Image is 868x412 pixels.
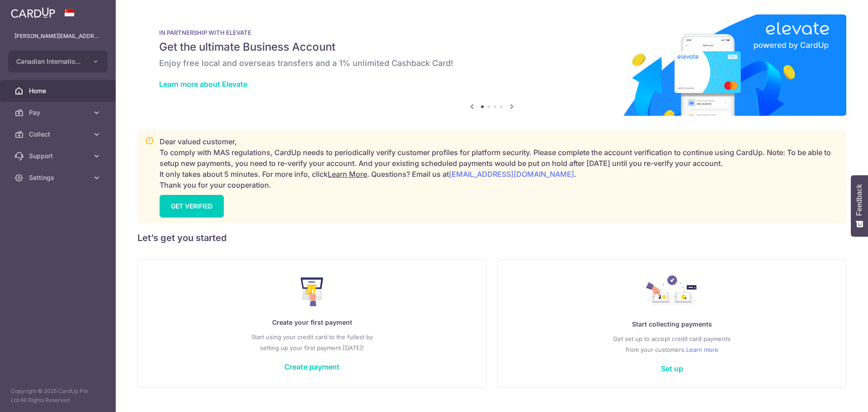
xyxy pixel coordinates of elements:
[159,58,825,69] h6: Enjoy free local and overseas transfers and a 1% unlimited Cashback Card!
[14,32,101,41] p: [PERSON_NAME][EMAIL_ADDRESS][PERSON_NAME][DOMAIN_NAME]
[29,108,89,117] span: Pay
[137,14,846,116] img: Renovation banner
[159,29,825,36] p: IN PARTNERSHIP WITH ELEVATE
[851,175,868,237] button: Feedback - Show survey
[29,173,89,182] span: Settings
[29,130,89,139] span: Collect
[516,319,828,330] p: Start collecting payments
[160,195,224,218] a: GET VERIFIED
[11,7,55,18] img: CardUp
[855,184,863,216] span: Feedback
[661,364,683,373] a: Set up
[301,277,324,306] img: Make Payment
[8,51,108,72] button: Canadian International School Pte Ltd
[29,152,89,161] span: Support
[137,231,846,245] h5: Let’s get you started
[449,170,574,179] a: [EMAIL_ADDRESS][DOMAIN_NAME]
[156,317,468,328] p: Create your first payment
[646,275,698,308] img: Collect Payment
[159,40,825,54] h5: Get the ultimate Business Account
[16,57,83,66] span: Canadian International School Pte Ltd
[686,344,718,355] a: Learn more
[328,170,367,179] a: Learn More
[160,136,839,190] p: Dear valued customer, To comply with MAS regulations, CardUp needs to periodically verify custome...
[156,331,468,353] p: Start using your credit card to the fullest by setting up your first payment [DATE]!
[516,333,828,355] p: Get set up to accept credit card payments from your customers.
[159,80,247,89] a: Learn more about Elevate
[284,362,340,371] a: Create payment
[29,86,89,95] span: Home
